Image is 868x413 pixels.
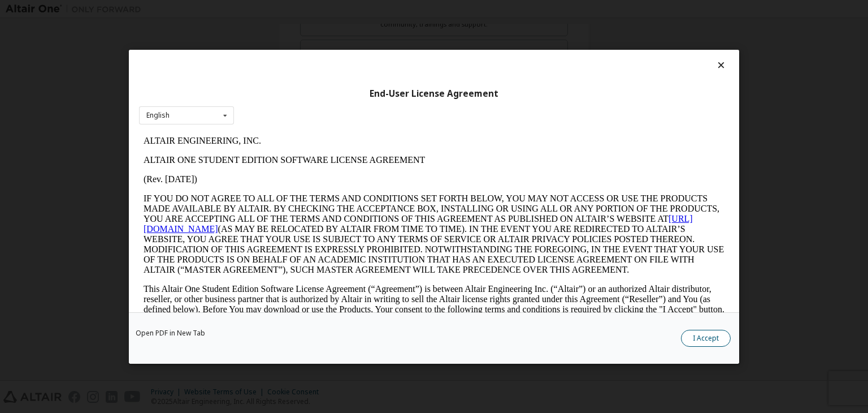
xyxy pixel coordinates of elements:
div: End-User License Agreement [139,88,729,99]
div: English [146,112,170,119]
button: I Accept [681,330,731,347]
a: [URL][DOMAIN_NAME] [5,83,554,102]
a: Open PDF in New Tab [136,330,205,337]
p: ALTAIR ONE STUDENT EDITION SOFTWARE LICENSE AGREEMENT [5,24,585,34]
p: IF YOU DO NOT AGREE TO ALL OF THE TERMS AND CONDITIONS SET FORTH BELOW, YOU MAY NOT ACCESS OR USE... [5,62,585,144]
p: (Rev. [DATE]) [5,43,585,53]
p: ALTAIR ENGINEERING, INC. [5,5,585,15]
p: This Altair One Student Edition Software License Agreement (“Agreement”) is between Altair Engine... [5,153,585,193]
